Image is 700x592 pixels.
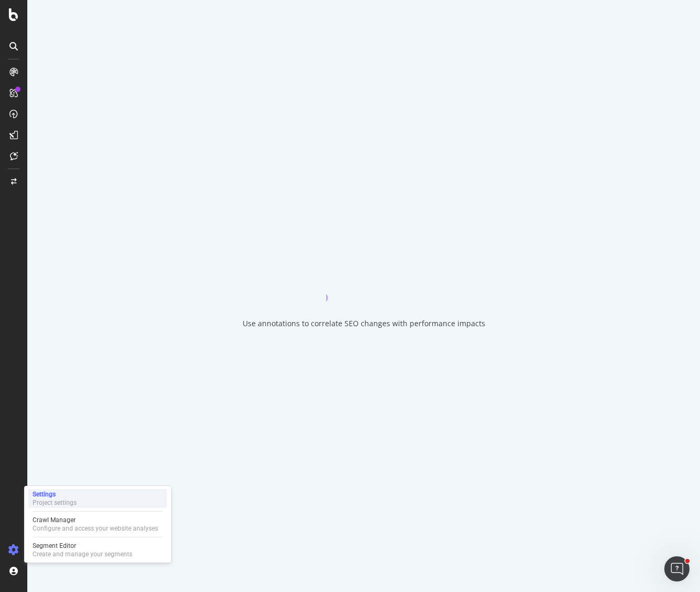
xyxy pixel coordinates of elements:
div: Project settings [33,498,77,507]
div: Create and manage your segments [33,550,132,558]
div: Configure and access your website analyses [33,524,158,533]
div: Crawl Manager [33,516,158,524]
div: animation [326,264,402,302]
a: SettingsProject settings [28,489,167,508]
div: Use annotations to correlate SEO changes with performance impacts [243,318,485,329]
div: Settings [33,490,77,498]
a: Crawl ManagerConfigure and access your website analyses [28,515,167,534]
a: Segment EditorCreate and manage your segments [28,541,167,559]
div: Segment Editor [33,542,132,550]
iframe: Intercom live chat [664,556,689,581]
